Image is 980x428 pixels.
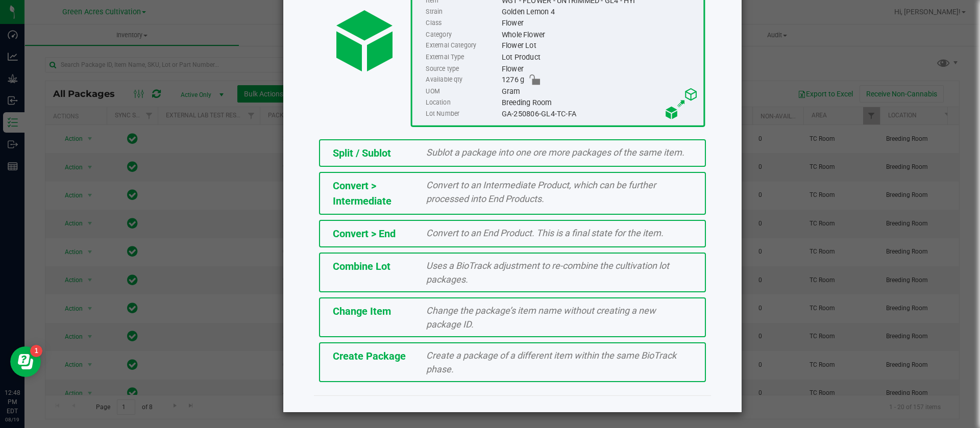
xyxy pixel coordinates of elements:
label: External Category [426,40,499,52]
label: Source type [426,63,499,74]
label: Lot Number [426,108,499,119]
span: Sublot a package into one ore more packages of the same item. [426,147,684,158]
span: 1276 g [501,74,524,86]
span: Convert > End [333,228,396,240]
span: Uses a BioTrack adjustment to re-combine the cultivation lot packages. [426,260,669,285]
span: Change the package’s item name without creating a new package ID. [426,305,656,330]
label: Strain [426,6,499,17]
iframe: Resource center unread badge [30,345,42,357]
span: Create a package of a different item within the same BioTrack phase. [426,350,676,374]
label: UOM [426,86,499,97]
span: Combine Lot [333,260,390,272]
label: Available qty [426,74,499,86]
label: Category [426,29,499,40]
label: External Type [426,52,499,63]
iframe: Resource center [10,346,41,377]
span: Convert > Intermediate [333,180,391,207]
span: Convert to an Intermediate Product, which can be further processed into End Products. [426,180,656,204]
div: Gram [501,86,698,97]
span: Create Package [333,350,406,362]
div: GA-250806-GL4-TC-FA [501,108,698,119]
div: Flower [501,18,698,29]
div: Breeding Room [501,97,698,108]
label: Location [426,97,499,108]
div: Whole Flower [501,29,698,40]
span: Change Item [333,305,391,317]
label: Class [426,18,499,29]
span: Split / Sublot [333,147,391,159]
div: Flower [501,63,698,74]
div: Flower Lot [501,40,698,52]
span: Convert to an End Product. This is a final state for the item. [426,228,664,238]
div: Lot Product [501,52,698,63]
div: Golden Lemon 4 [501,6,698,17]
